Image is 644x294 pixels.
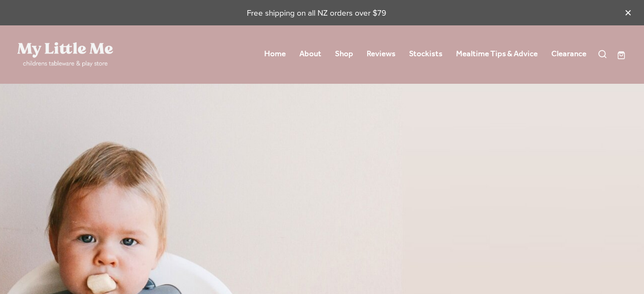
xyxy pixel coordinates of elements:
[335,47,353,62] a: Shop
[367,47,395,62] a: Reviews
[17,42,139,67] a: My Little Me Ltd homepage
[299,47,321,62] a: About
[17,7,616,19] p: Free shipping on all NZ orders over $79
[551,47,586,62] a: Clearance
[456,47,538,62] a: Mealtime Tips & Advice
[409,47,442,62] a: Stockists
[264,47,286,62] a: Home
